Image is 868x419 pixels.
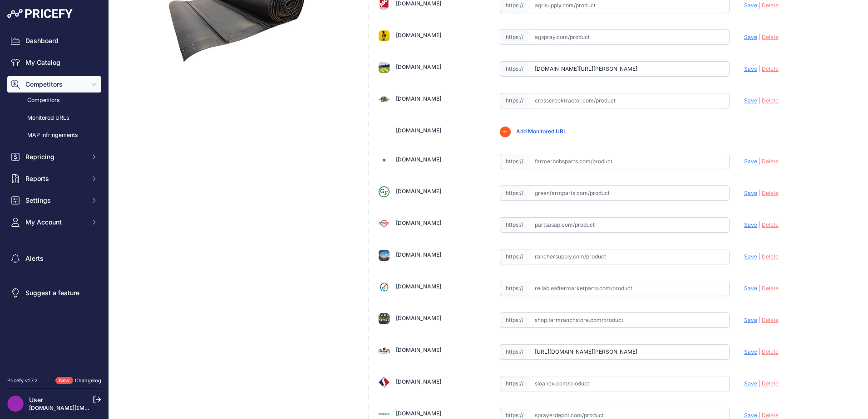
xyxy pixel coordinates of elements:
[7,33,101,366] nav: Sidebar
[759,158,760,165] span: |
[762,34,779,40] span: Delete
[529,93,730,108] input: crosscreektractor.com/product
[7,192,101,209] button: Settings
[396,156,441,163] a: [DOMAIN_NAME]
[762,317,779,323] span: Delete
[7,127,101,143] a: MAP infringements
[529,185,730,201] input: greenfarmparts.com/product
[762,97,779,104] span: Delete
[759,253,760,260] span: |
[396,188,441,195] a: [DOMAIN_NAME]
[759,65,760,72] span: |
[7,377,38,385] div: Pricefy v1.7.2
[744,97,757,104] span: Save
[396,346,441,353] a: [DOMAIN_NAME]
[55,377,73,385] span: New
[500,344,529,360] span: https://
[500,185,529,201] span: https://
[759,221,760,228] span: |
[500,312,529,328] span: https://
[762,380,779,387] span: Delete
[7,171,101,187] button: Reports
[25,196,85,205] span: Settings
[7,285,101,301] a: Suggest a feature
[759,190,760,196] span: |
[500,249,529,264] span: https://
[500,61,529,77] span: https://
[759,97,760,104] span: |
[529,376,730,391] input: sloanex.com/product
[744,158,757,165] span: Save
[759,34,760,40] span: |
[744,2,757,9] span: Save
[7,214,101,230] button: My Account
[25,80,85,89] span: Competitors
[744,317,757,323] span: Save
[759,348,760,355] span: |
[762,2,779,9] span: Delete
[744,285,757,292] span: Save
[744,34,757,40] span: Save
[759,2,760,9] span: |
[396,219,441,226] a: [DOMAIN_NAME]
[7,149,101,165] button: Repricing
[25,152,85,161] span: Repricing
[759,380,760,387] span: |
[744,412,757,419] span: Save
[744,253,757,260] span: Save
[396,315,441,322] a: [DOMAIN_NAME]
[529,281,730,296] input: reliableaftermarketparts.com/product
[396,378,441,385] a: [DOMAIN_NAME]
[25,218,85,227] span: My Account
[529,344,730,360] input: shoupparts.com/product
[529,312,730,328] input: shop.farmranchstore.com/product
[762,285,779,292] span: Delete
[29,396,43,404] a: User
[396,32,441,39] a: [DOMAIN_NAME]
[759,285,760,292] span: |
[744,380,757,387] span: Save
[396,410,441,417] a: [DOMAIN_NAME]
[500,217,529,233] span: https://
[516,128,567,135] a: Add Monitored URL
[529,29,730,45] input: agspray.com/product
[762,65,779,72] span: Delete
[396,251,441,258] a: [DOMAIN_NAME]
[29,404,169,411] a: [DOMAIN_NAME][EMAIL_ADDRESS][DOMAIN_NAME]
[744,348,757,355] span: Save
[7,54,101,71] a: My Catalog
[529,249,730,264] input: ranchersupply.com/product
[7,76,101,93] button: Competitors
[500,154,529,169] span: https://
[762,158,779,165] span: Delete
[744,65,757,72] span: Save
[500,29,529,45] span: https://
[396,95,441,102] a: [DOMAIN_NAME]
[396,127,441,134] a: [DOMAIN_NAME]
[529,154,730,169] input: farmerbobsparts.com/product
[75,377,101,384] a: Changelog
[7,110,101,126] a: Monitored URLs
[744,190,757,196] span: Save
[396,63,441,70] a: [DOMAIN_NAME]
[762,412,779,419] span: Delete
[762,221,779,228] span: Delete
[500,93,529,108] span: https://
[7,9,73,18] img: Pricefy Logo
[529,217,730,233] input: partsasap.com/product
[744,221,757,228] span: Save
[529,61,730,77] input: americasbelting.com/product
[759,317,760,323] span: |
[759,412,760,419] span: |
[396,283,441,290] a: [DOMAIN_NAME]
[762,253,779,260] span: Delete
[762,190,779,196] span: Delete
[7,250,101,267] a: Alerts
[762,348,779,355] span: Delete
[25,174,85,183] span: Reports
[500,376,529,391] span: https://
[7,33,101,49] a: Dashboard
[7,93,101,108] a: Competitors
[500,281,529,296] span: https://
